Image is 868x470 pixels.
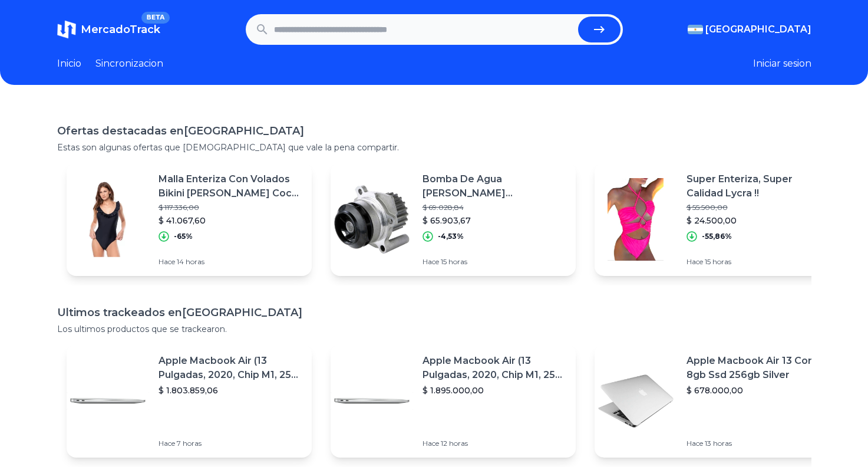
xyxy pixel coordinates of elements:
a: Featured imageBomba De Agua [PERSON_NAME] Volkswagen Polo Classic 1.9 Tdi 98/09$ 69.028,84$ 65.90... [331,163,576,276]
p: $ 55.500,00 [687,203,830,212]
p: -65% [174,232,193,241]
p: $ 24.500,00 [687,215,830,226]
p: Estas son algunas ofertas que [DEMOGRAPHIC_DATA] que vale la pena compartir. [57,142,811,153]
img: MercadoTrack [57,20,76,39]
a: Inicio [57,57,81,71]
p: Bomba De Agua [PERSON_NAME] Volkswagen Polo Classic 1.9 Tdi 98/09 [423,172,566,201]
button: Iniciar sesion [753,57,811,71]
a: MercadoTrackBETA [57,20,160,39]
p: $ 1.803.859,06 [159,384,302,396]
button: [GEOGRAPHIC_DATA] [688,22,811,37]
p: $ 1.895.000,00 [423,384,566,396]
a: Featured imageApple Macbook Air (13 Pulgadas, 2020, Chip M1, 256 Gb De Ssd, 8 Gb De Ram) - Plata$... [67,344,312,458]
p: Hace 12 horas [423,439,566,448]
a: Featured imageSuper Enteriza, Super Calidad Lycra !!$ 55.500,00$ 24.500,00-55,86%Hace 15 horas [595,163,840,276]
p: Los ultimos productos que se trackearon. [57,323,811,335]
h1: Ultimos trackeados en [GEOGRAPHIC_DATA] [57,304,811,321]
p: -4,53% [438,232,464,241]
h1: Ofertas destacadas en [GEOGRAPHIC_DATA] [57,123,811,139]
span: BETA [141,12,169,24]
a: Featured imageApple Macbook Air 13 Core I5 8gb Ssd 256gb Silver$ 678.000,00Hace 13 horas [595,344,840,458]
p: $ 678.000,00 [687,384,830,396]
a: Featured imageMalla Enteriza Con Volados Bikini [PERSON_NAME] Cocot 12705 T1/4$ 117.336,00$ 41.06... [67,163,312,276]
p: Hace 15 horas [423,257,566,267]
p: $ 69.028,84 [423,203,566,212]
p: Malla Enteriza Con Volados Bikini [PERSON_NAME] Cocot 12705 T1/4 [159,172,302,201]
img: Featured image [67,178,149,261]
img: Featured image [595,178,677,261]
img: Featured image [67,360,149,442]
img: Featured image [595,360,677,442]
p: $ 117.336,00 [159,203,302,212]
p: $ 65.903,67 [423,215,566,226]
span: [GEOGRAPHIC_DATA] [705,22,811,37]
p: Hace 13 horas [687,439,830,448]
a: Sincronizacion [95,57,163,71]
img: Argentina [688,25,703,34]
p: -55,86% [702,232,732,241]
p: Apple Macbook Air (13 Pulgadas, 2020, Chip M1, 256 Gb De Ssd, 8 Gb De Ram) - Plata [423,354,566,382]
p: Hace 7 horas [159,439,302,448]
p: Apple Macbook Air 13 Core I5 8gb Ssd 256gb Silver [687,354,830,382]
a: Featured imageApple Macbook Air (13 Pulgadas, 2020, Chip M1, 256 Gb De Ssd, 8 Gb De Ram) - Plata$... [331,344,576,458]
p: $ 41.067,60 [159,215,302,226]
p: Hace 15 horas [687,257,830,267]
p: Super Enteriza, Super Calidad Lycra !! [687,172,830,201]
p: Hace 14 horas [159,257,302,267]
span: MercadoTrack [81,23,160,36]
img: Featured image [331,360,413,442]
img: Featured image [331,178,413,261]
p: Apple Macbook Air (13 Pulgadas, 2020, Chip M1, 256 Gb De Ssd, 8 Gb De Ram) - Plata [159,354,302,382]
